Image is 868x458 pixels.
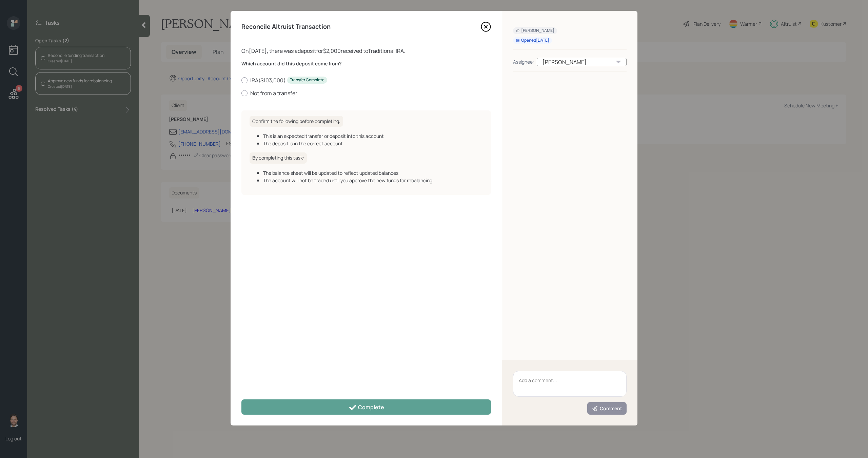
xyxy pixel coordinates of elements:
label: Which account did this deposit come from? [241,60,491,67]
div: The deposit is in the correct account [263,140,483,147]
h4: Reconcile Altruist Transaction [241,23,331,30]
div: Assignee: [513,58,534,65]
label: IRA ( $103,000 ) [241,77,491,84]
h6: Confirm the following before completing: [250,116,343,127]
label: Not from a transfer [241,89,491,97]
h6: By completing this task: [250,152,307,164]
div: Transfer Complete [290,77,324,83]
div: Opened [DATE] [516,38,549,43]
div: Comment [592,405,622,412]
button: Comment [587,402,627,415]
div: This is an expected transfer or deposit into this account [263,132,483,140]
div: [PERSON_NAME] [537,58,627,66]
button: Complete [241,399,491,415]
div: The account will not be traded until you approve the new funds for rebalancing [263,177,483,184]
div: The balance sheet will be updated to reflect updated balances [263,169,483,176]
div: On [DATE] , there was a deposit for $2,000 received to Traditional IRA . [241,47,491,55]
div: Complete [349,403,384,412]
div: [PERSON_NAME] [516,28,554,34]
